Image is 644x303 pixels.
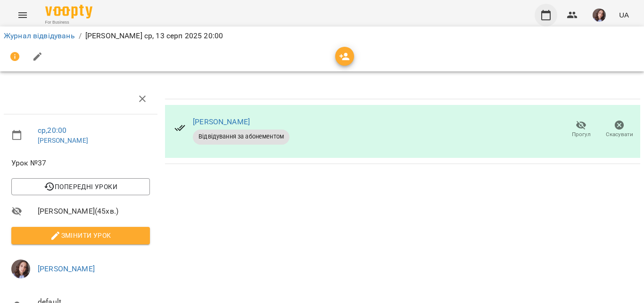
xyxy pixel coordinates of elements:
li: / [79,30,82,42]
img: Voopty Logo [45,5,92,18]
span: Прогул [572,130,591,139]
a: [PERSON_NAME] [38,137,88,144]
button: Скасувати [600,116,638,143]
button: Попередні уроки [11,178,150,195]
span: Урок №37 [11,157,150,169]
span: [PERSON_NAME] ( 45 хв. ) [38,206,150,217]
nav: breadcrumb [4,30,640,42]
img: 8e6d9769290247367f0f90eeedd3a5ee.jpg [593,9,606,22]
span: UA [619,10,629,20]
span: Відвідування за абонементом [193,132,289,141]
span: Скасувати [606,130,633,139]
a: [PERSON_NAME] [38,264,95,273]
span: Змінити урок [19,230,142,241]
span: Попередні уроки [19,181,142,192]
img: 8e6d9769290247367f0f90eeedd3a5ee.jpg [11,260,30,278]
span: For Business [45,19,92,26]
a: Журнал відвідувань [4,31,75,40]
button: UA [615,6,633,24]
a: [PERSON_NAME] [193,117,250,126]
button: Menu [11,4,34,26]
button: Змінити урок [11,227,150,244]
button: Прогул [562,116,600,143]
a: ср , 20:00 [38,126,66,135]
p: [PERSON_NAME] ср, 13 серп 2025 20:00 [85,30,223,42]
